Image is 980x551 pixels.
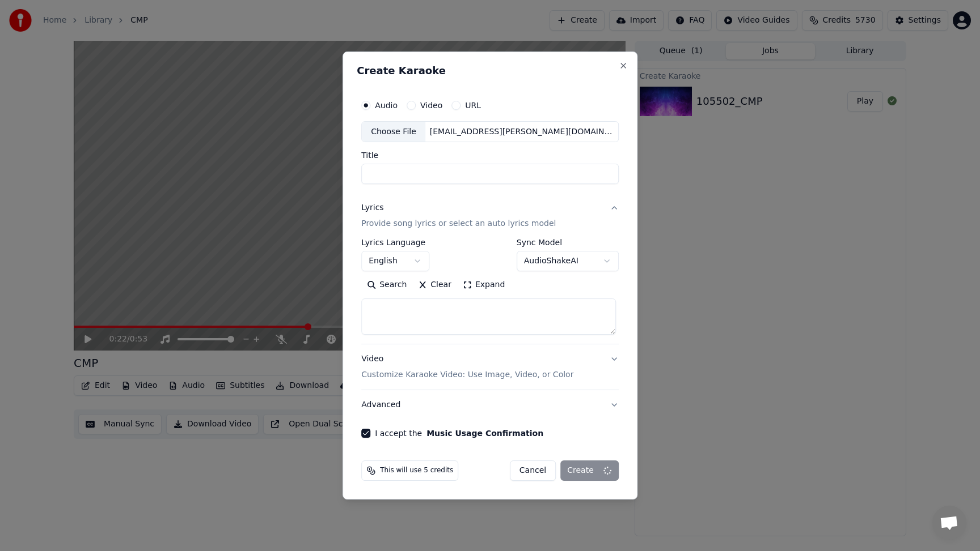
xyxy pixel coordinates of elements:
[361,276,412,294] button: Search
[465,101,481,109] label: URL
[517,239,619,247] label: Sync Model
[510,460,556,481] button: Cancel
[361,239,619,344] div: LyricsProvide song lyrics or select an auto lyrics model
[357,66,623,76] h2: Create Karaoke
[375,429,543,437] label: I accept the
[457,276,510,294] button: Expand
[420,101,442,109] label: Video
[380,466,453,475] span: This will use 5 credits
[412,276,457,294] button: Clear
[361,219,556,230] p: Provide song lyrics or select an auto lyrics model
[361,390,619,420] button: Advanced
[361,345,619,390] button: VideoCustomize Karaoke Video: Use Image, Video, or Color
[375,101,398,109] label: Audio
[425,126,618,138] div: [EMAIL_ADDRESS][PERSON_NAME][DOMAIN_NAME]/Shared drives/Sing King G Drive/Filemaker/CPT_Tracks/Ne...
[426,429,543,437] button: I accept the
[361,354,573,381] div: Video
[362,122,425,142] div: Choose File
[361,203,383,214] div: Lyrics
[361,194,619,239] button: LyricsProvide song lyrics or select an auto lyrics model
[361,239,429,247] label: Lyrics Language
[361,152,619,160] label: Title
[361,369,573,381] p: Customize Karaoke Video: Use Image, Video, or Color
